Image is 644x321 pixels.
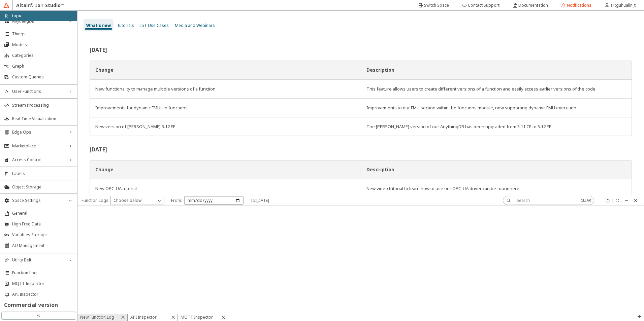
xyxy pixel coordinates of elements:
[361,160,632,179] th: Description
[12,53,73,58] span: Categories
[12,232,73,238] span: Variables Storage
[12,292,73,297] span: API Inspector
[12,89,65,94] span: User Functions
[95,123,355,130] div: New version of [PERSON_NAME] 3.12 EE
[12,64,73,69] span: Graph
[12,116,73,121] span: Real Time Visualization
[12,198,65,203] span: Space Settings
[12,221,73,227] span: High Freq Data
[12,270,73,276] span: Function Log
[361,61,632,79] th: Description
[12,211,73,216] span: General
[12,74,73,80] span: Custom Queries
[95,185,355,192] div: New OPC-UA tutorial
[90,160,361,179] th: Change
[12,157,65,163] span: Access Control
[366,104,626,111] div: Improvements to our FMU section within the functions module, now supporting dynamic FMU execution.
[86,23,111,28] span: What’s new
[171,198,182,204] unity-typography: From:
[12,171,73,176] span: Labels
[12,130,65,135] span: Edge Ops
[12,13,21,19] p: topu
[82,198,108,204] unity-typography: Function Logs
[366,85,626,93] div: This feature allows users to create different versions of a function and easily access earlier ve...
[175,23,215,28] span: Media and Webinars
[90,61,361,79] th: Change
[95,85,355,93] div: New functionality to manage multiple versions of a function
[12,243,73,248] span: AU Management
[95,104,355,111] div: Improvements for dynamic FMUs in functions
[117,23,134,28] span: Tutorials
[12,143,65,149] span: Marketplace
[90,147,632,152] h2: [DATE]
[366,123,626,130] div: The [PERSON_NAME] version of our AnythingDB has been upgraded from 3.11 CE to 3.12 EE.
[12,42,73,47] span: Models
[12,103,73,108] span: Stream Processing
[90,47,632,52] h2: [DATE]
[366,185,626,192] div: New video tutorial to learn how to use our OPC-UA driver can be found .
[12,257,65,263] span: Utility Belt
[12,281,73,286] span: MQTT Inspector
[510,185,519,191] a: here
[12,184,73,190] span: Object Storage
[140,23,169,28] span: IoT Use Cases
[250,198,269,204] unity-typography: To: [DATE]
[12,19,65,24] span: AnythingDB
[12,31,73,37] span: Things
